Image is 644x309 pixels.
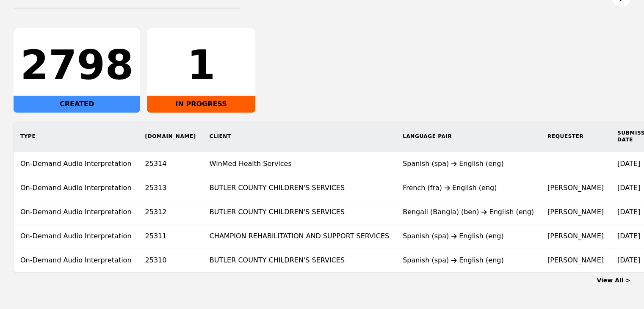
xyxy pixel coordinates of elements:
[617,208,640,216] time: [DATE]
[138,152,203,176] td: 25314
[597,277,630,284] a: View All >
[14,224,138,248] td: On-Demand Audio Interpretation
[138,224,203,248] td: 25311
[541,121,611,152] th: Requester
[203,200,396,224] td: BUTLER COUNTY CHILDREN'S SERVICES
[617,232,640,240] time: [DATE]
[617,184,640,192] time: [DATE]
[403,207,534,217] div: Bengali (Bangla) (ben) English (eng)
[14,176,138,200] td: On-Demand Audio Interpretation
[396,121,541,152] th: Language Pair
[203,248,396,273] td: BUTLER COUNTY CHILDREN'S SERVICES
[14,248,138,273] td: On-Demand Audio Interpretation
[138,176,203,200] td: 25313
[403,231,534,241] div: Spanish (spa) English (eng)
[203,152,396,176] td: WinMed Health Services
[403,255,534,265] div: Spanish (spa) English (eng)
[541,200,611,224] td: [PERSON_NAME]
[203,121,396,152] th: Client
[617,256,640,264] time: [DATE]
[541,248,611,273] td: [PERSON_NAME]
[20,45,133,86] div: 2798
[203,224,396,248] td: CHAMPION REHABILITATION AND SUPPORT SERVICES
[14,152,138,176] td: On-Demand Audio Interpretation
[14,121,138,152] th: Type
[154,45,249,86] div: 1
[403,159,534,169] div: Spanish (spa) English (eng)
[138,200,203,224] td: 25312
[403,183,534,193] div: French (fra) English (eng)
[138,121,203,152] th: [DOMAIN_NAME]
[541,176,611,200] td: [PERSON_NAME]
[147,96,255,113] div: IN PROGRESS
[138,248,203,273] td: 25310
[617,160,640,168] time: [DATE]
[14,200,138,224] td: On-Demand Audio Interpretation
[541,224,611,248] td: [PERSON_NAME]
[203,176,396,200] td: BUTLER COUNTY CHILDREN'S SERVICES
[14,96,140,113] div: CREATED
